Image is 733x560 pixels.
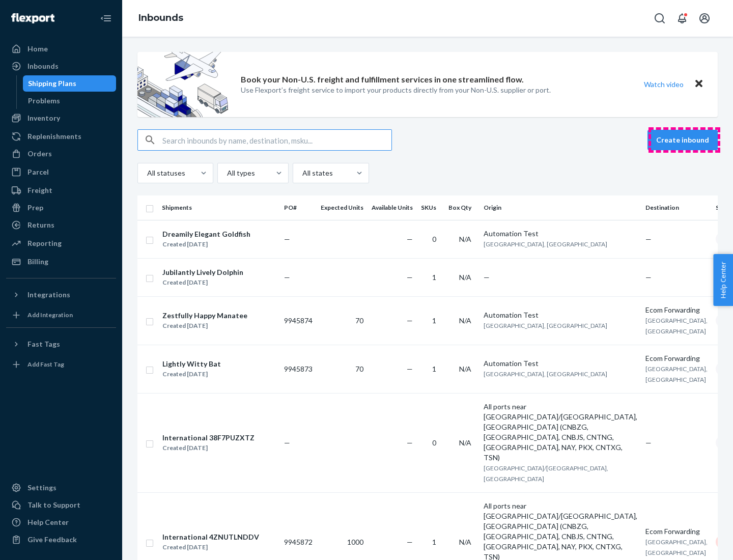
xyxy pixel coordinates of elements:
[301,168,302,178] input: All states
[459,438,471,447] span: N/A
[407,273,413,282] span: —
[162,443,255,453] div: Created [DATE]
[432,235,436,243] span: 0
[27,483,57,493] div: Settings
[6,128,116,145] a: Replenishments
[162,130,391,150] input: Search inbounds by name, destination, msku...
[484,240,607,248] span: [GEOGRAPHIC_DATA], [GEOGRAPHIC_DATA]
[27,500,80,510] div: Talk to Support
[23,75,117,92] a: Shipping Plans
[407,438,413,447] span: —
[162,277,243,288] div: Created [DATE]
[444,195,480,220] th: Box Qty
[6,235,116,251] a: Reporting
[27,149,52,159] div: Orders
[162,321,247,331] div: Created [DATE]
[138,12,183,23] a: Inbounds
[459,538,471,546] span: N/A
[484,310,637,320] div: Automation Test
[645,235,652,243] span: —
[280,296,317,345] td: 9945874
[672,8,692,29] button: Open notifications
[645,365,708,383] span: [GEOGRAPHIC_DATA], [GEOGRAPHIC_DATA]
[459,365,471,373] span: N/A
[27,203,43,213] div: Prep
[645,538,708,556] span: [GEOGRAPHIC_DATA], [GEOGRAPHIC_DATA]
[645,273,652,282] span: —
[6,287,116,303] button: Integrations
[432,438,436,447] span: 0
[645,353,708,363] div: Ecom Forwarding
[241,85,551,95] p: Use Flexport’s freight service to import your products directly from your Non-U.S. supplier or port.
[27,339,60,349] div: Fast Tags
[417,195,444,220] th: SKUs
[6,531,116,548] button: Give Feedback
[647,130,718,150] button: Create inbound
[162,369,221,379] div: Created [DATE]
[650,8,670,29] button: Open Search Box
[368,195,417,220] th: Available Units
[694,8,715,29] button: Open account menu
[484,370,607,378] span: [GEOGRAPHIC_DATA], [GEOGRAPHIC_DATA]
[407,235,413,243] span: —
[713,254,733,306] button: Help Center
[162,532,259,542] div: International 4ZNUTLNDDV
[27,238,62,248] div: Reporting
[459,316,471,325] span: N/A
[146,168,147,178] input: All statuses
[27,44,48,54] div: Home
[11,13,54,23] img: Flexport logo
[280,345,317,393] td: 9945873
[432,538,436,546] span: 1
[27,131,81,142] div: Replenishments
[407,365,413,373] span: —
[407,316,413,325] span: —
[28,78,76,89] div: Shipping Plans
[6,217,116,233] a: Returns
[6,41,116,57] a: Home
[6,146,116,162] a: Orders
[459,273,471,282] span: N/A
[645,305,708,315] div: Ecom Forwarding
[96,8,116,29] button: Close Navigation
[637,77,690,92] button: Watch video
[162,229,250,239] div: Dreamily Elegant Goldfish
[407,538,413,546] span: —
[645,317,708,335] span: [GEOGRAPHIC_DATA], [GEOGRAPHIC_DATA]
[484,358,637,369] div: Automation Test
[484,402,637,463] div: All ports near [GEOGRAPHIC_DATA]/[GEOGRAPHIC_DATA], [GEOGRAPHIC_DATA] (CNBZG, [GEOGRAPHIC_DATA], ...
[162,542,259,552] div: Created [DATE]
[130,4,191,33] ol: breadcrumbs
[284,438,290,447] span: —
[6,307,116,323] a: Add Integration
[158,195,280,220] th: Shipments
[284,235,290,243] span: —
[355,365,363,373] span: 70
[23,93,117,109] a: Problems
[6,182,116,199] a: Freight
[432,273,436,282] span: 1
[6,497,116,513] a: Talk to Support
[6,514,116,530] a: Help Center
[484,229,637,239] div: Automation Test
[162,267,243,277] div: Jubilantly Lively Dolphin
[27,167,49,177] div: Parcel
[484,464,608,483] span: [GEOGRAPHIC_DATA]/[GEOGRAPHIC_DATA], [GEOGRAPHIC_DATA]
[162,239,250,249] div: Created [DATE]
[27,360,64,369] div: Add Fast Tag
[6,58,116,74] a: Inbounds
[6,110,116,126] a: Inventory
[27,535,77,545] div: Give Feedback
[27,185,52,195] div: Freight
[241,74,524,86] p: Book your Non-U.S. freight and fulfillment services in one streamlined flow.
[480,195,641,220] th: Origin
[6,254,116,270] a: Billing
[27,311,73,319] div: Add Integration
[347,538,363,546] span: 1000
[645,438,652,447] span: —
[6,480,116,496] a: Settings
[27,517,69,527] div: Help Center
[6,336,116,352] button: Fast Tags
[6,200,116,216] a: Prep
